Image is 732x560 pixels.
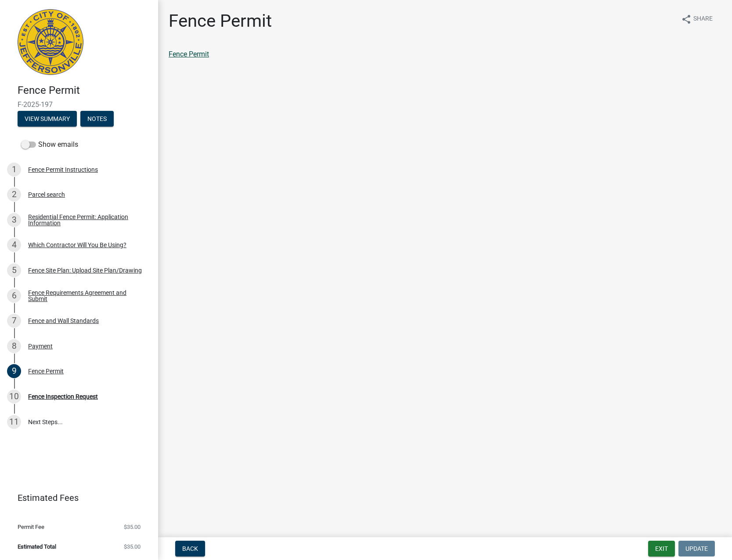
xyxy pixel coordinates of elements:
[7,188,21,202] div: 2
[28,267,142,273] div: Fence Site Plan: Upload Site Plan/Drawing
[18,524,44,530] span: Permit Fee
[124,544,141,549] span: $35.00
[18,111,77,127] button: View Summary
[648,541,675,556] button: Exit
[28,214,144,226] div: Residential Fence Permit: Application Information
[18,84,151,97] h4: Fence Permit
[18,544,56,549] span: Estimated Total
[7,263,21,277] div: 5
[674,11,720,28] button: shareShare
[678,541,715,556] button: Update
[169,11,272,32] h1: Fence Permit
[21,139,78,150] label: Show emails
[28,191,65,198] div: Parcel search
[28,318,99,324] div: Fence and Wall Standards
[7,314,21,328] div: 7
[18,100,141,109] span: F-2025-197
[685,545,708,552] span: Update
[18,116,77,123] wm-modal-confirm: Summary
[28,242,126,248] div: Which Contractor Will You Be Using?
[182,545,198,552] span: Back
[7,238,21,252] div: 4
[7,213,21,227] div: 3
[18,9,83,75] img: City of Jeffersonville, Indiana
[28,343,53,349] div: Payment
[7,163,21,177] div: 1
[7,364,21,378] div: 9
[169,50,209,58] a: Fence Permit
[7,289,21,303] div: 6
[28,167,98,173] div: Fence Permit Instructions
[124,524,141,530] span: $35.00
[28,368,64,374] div: Fence Permit
[7,415,21,429] div: 11
[175,541,205,556] button: Back
[80,116,114,123] wm-modal-confirm: Notes
[681,14,692,25] i: share
[80,111,114,127] button: Notes
[7,339,21,353] div: 8
[28,290,144,302] div: Fence Requirements Agreement and Submit
[28,393,98,400] div: Fence Inspection Request
[7,489,144,507] a: Estimated Fees
[7,390,21,404] div: 10
[693,14,713,25] span: Share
